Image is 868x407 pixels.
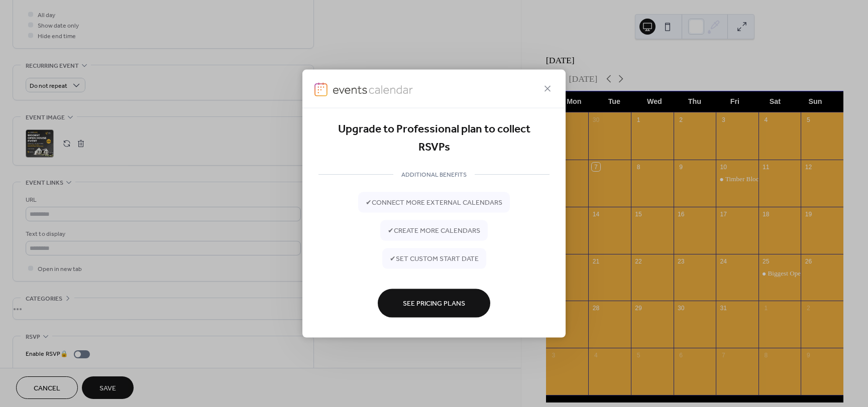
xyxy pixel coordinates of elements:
[390,254,479,264] span: ✔ set custom start date
[378,289,490,318] button: See Pricing Plans
[403,299,465,309] span: See Pricing Plans
[393,170,475,180] span: ADDITIONAL BENEFITS
[366,198,502,208] span: ✔ connect more external calendars
[318,120,550,157] div: Upgrade to Professional plan to collect RSVPs
[314,82,328,96] img: logo-icon
[333,82,414,96] img: logo-type
[388,226,480,236] span: ✔ create more calendars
